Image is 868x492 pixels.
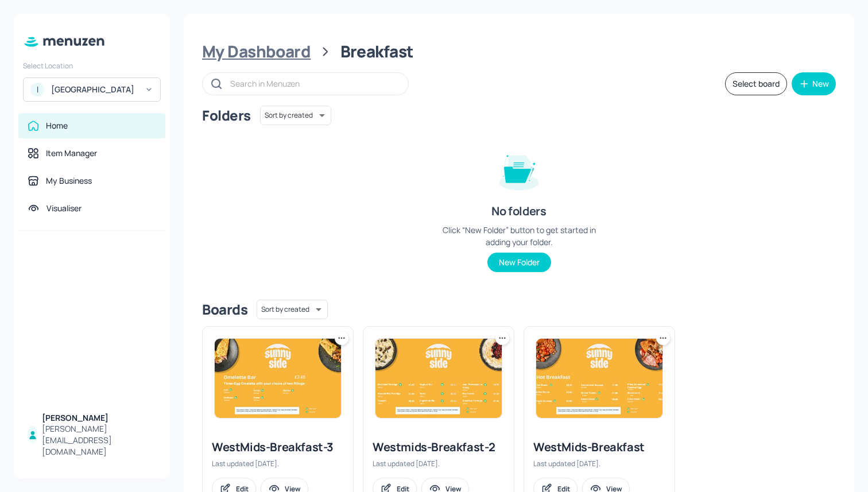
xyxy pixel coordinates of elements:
div: Sort by created [260,104,331,127]
div: Last updated [DATE]. [533,459,665,468]
div: [PERSON_NAME][EMAIL_ADDRESS][DOMAIN_NAME] [42,423,156,458]
button: New Folder [487,253,551,272]
div: WestMids-Breakfast-3 [212,439,344,455]
div: Last updated [DATE]. [373,459,505,468]
div: I [30,83,44,96]
div: Last updated [DATE]. [212,459,344,468]
div: WestMids-Breakfast [533,439,665,455]
div: New [812,80,829,88]
img: 2025-10-08-1759938119852qbf4s1xbvtd.jpeg [536,339,662,418]
div: Click “New Folder” button to get started in adding your folder. [433,224,605,248]
div: [GEOGRAPHIC_DATA] [51,84,138,95]
button: New [792,72,836,95]
div: [PERSON_NAME] [42,412,156,424]
div: Select Location [23,61,161,71]
div: Boards [202,300,247,319]
img: 2025-10-10-17601040204410smexqorhrld.jpeg [215,339,341,418]
div: My Business [46,175,92,187]
div: Visualiser [46,203,82,214]
img: folder-empty [490,141,548,199]
div: No folders [491,203,546,219]
button: Select board [725,72,787,95]
div: Breakfast [340,41,413,62]
input: Search in Menuzen [230,75,397,92]
div: Sort by created [257,298,328,321]
div: Item Manager [46,148,97,159]
div: Home [46,120,68,131]
div: Westmids-Breakfast-2 [373,439,505,455]
div: Folders [202,106,251,125]
div: My Dashboard [202,41,311,62]
img: 2025-10-08-1759939499714p46kwoact3.jpeg [375,339,502,418]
